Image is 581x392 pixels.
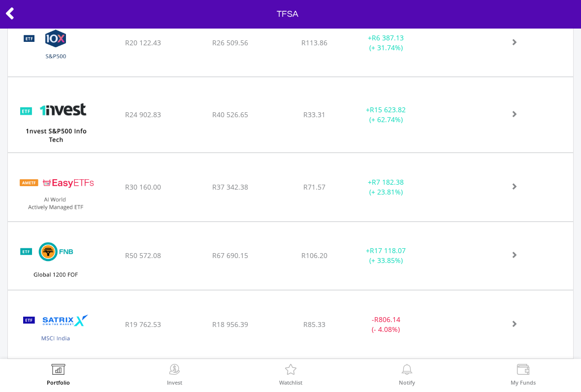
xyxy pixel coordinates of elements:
[399,364,415,385] a: Notify
[349,33,423,53] div: + (+ 31.74%)
[303,182,325,192] span: R71.57
[167,380,182,385] label: Invest
[125,182,161,192] span: R30 160.00
[167,364,182,385] a: Invest
[13,234,98,288] img: TFSA.FNBEQF.png
[125,38,161,47] span: R20 122.43
[283,364,298,378] img: Watchlist
[372,177,404,187] span: R7 182.38
[47,364,70,385] a: Portfolio
[13,90,98,150] img: TFSA.ETF5IT.png
[212,251,248,260] span: R67 690.15
[372,33,404,42] span: R6 387.13
[212,320,248,329] span: R18 956.39
[516,364,531,378] img: View Funds
[301,38,327,47] span: R113.86
[349,105,423,125] div: + (+ 62.74%)
[301,251,327,260] span: R106.20
[511,380,536,385] label: My Funds
[212,182,248,192] span: R37 342.38
[349,315,423,334] div: - (- 4.08%)
[125,251,161,260] span: R50 572.08
[279,380,302,385] label: Watchlist
[51,364,66,378] img: View Portfolio
[47,380,70,385] label: Portfolio
[212,110,248,119] span: R40 526.65
[370,105,406,114] span: R15 623.82
[303,110,325,119] span: R33.31
[13,21,98,74] img: TFSA.CSP500.png
[13,165,98,219] img: TFSA.EASYAI.png
[279,364,302,385] a: Watchlist
[167,364,182,378] img: Invest Now
[349,246,423,265] div: + (+ 33.85%)
[349,177,423,197] div: + (+ 23.81%)
[374,315,400,324] span: R806.14
[303,320,325,329] span: R85.33
[399,380,415,385] label: Notify
[399,364,415,378] img: View Notifications
[370,246,406,255] span: R17 118.07
[511,364,536,385] a: My Funds
[212,38,248,47] span: R26 509.56
[125,320,161,329] span: R19 762.53
[125,110,161,119] span: R24 902.83
[13,303,98,356] img: TFSA.STXNDA.png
